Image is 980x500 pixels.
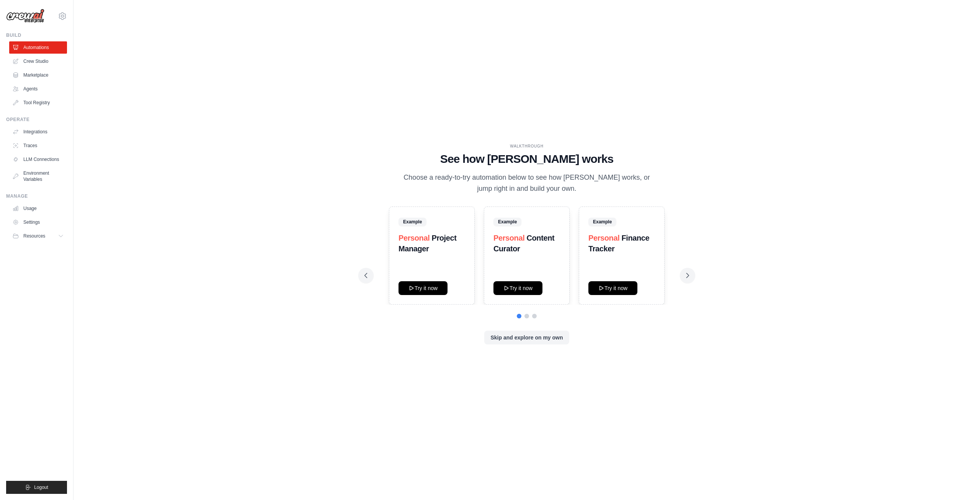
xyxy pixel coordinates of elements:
button: Try it now [399,281,448,295]
span: Example [493,218,521,226]
a: LLM Connections [9,153,67,166]
h1: See how [PERSON_NAME] works [364,152,689,166]
span: Resources [23,233,45,239]
a: Automations [9,41,67,54]
a: Settings [9,216,67,228]
span: Example [588,218,616,226]
p: Choose a ready-to-try automation below to see how [PERSON_NAME] works, or jump right in and build... [398,172,655,195]
div: Manage [6,193,67,199]
a: Tool Registry [9,97,67,109]
a: Integrations [9,126,67,138]
button: Logout [6,481,67,494]
span: Personal [399,234,430,242]
span: Personal [588,234,619,242]
div: WALKTHROUGH [364,143,689,149]
a: Environment Variables [9,167,67,185]
a: Usage [9,202,67,215]
a: Agents [9,83,67,95]
a: Crew Studio [9,55,67,67]
span: Personal [493,234,524,242]
span: Logout [34,484,48,490]
button: Try it now [493,281,542,295]
span: Example [399,218,426,226]
div: Build [6,32,67,38]
img: Logo [6,9,44,23]
div: Operate [6,116,67,123]
button: Try it now [588,281,637,295]
button: Resources [9,230,67,242]
a: Marketplace [9,69,67,81]
a: Traces [9,139,67,152]
button: Skip and explore on my own [484,331,569,344]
